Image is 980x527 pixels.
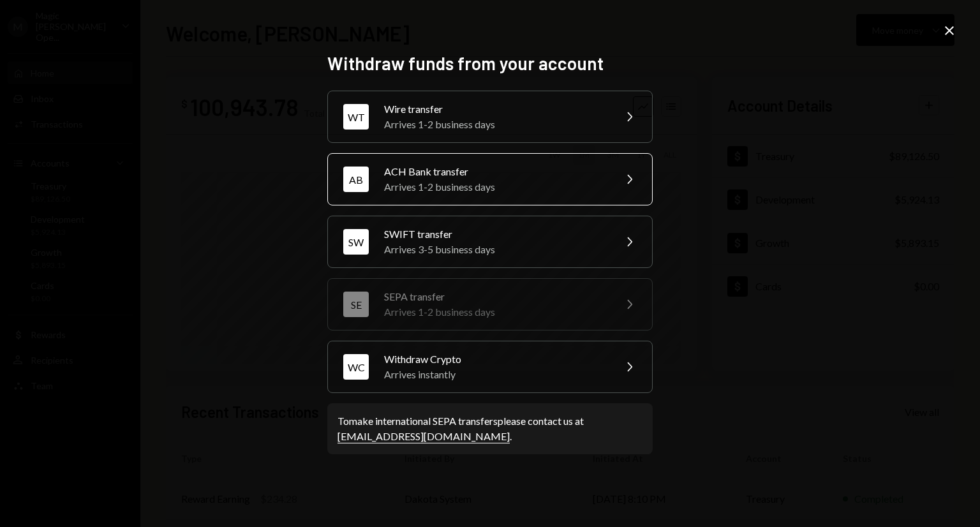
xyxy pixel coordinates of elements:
div: Arrives 1-2 business days [384,179,606,195]
div: SEPA transfer [384,289,606,304]
div: Arrives 1-2 business days [384,304,606,320]
div: To make international SEPA transfers please contact us at . [338,413,642,444]
div: SW [343,229,369,255]
button: SESEPA transferArrives 1-2 business days [327,278,653,330]
div: AB [343,167,369,192]
button: SWSWIFT transferArrives 3-5 business days [327,216,653,268]
button: WCWithdraw CryptoArrives instantly [327,341,653,393]
button: WTWire transferArrives 1-2 business days [327,91,653,143]
div: SE [343,292,369,317]
a: [EMAIL_ADDRESS][DOMAIN_NAME] [338,430,510,443]
div: Wire transfer [384,101,606,117]
div: Arrives 3-5 business days [384,242,606,257]
h2: Withdraw funds from your account [327,51,653,76]
div: WT [343,104,369,130]
div: Arrives instantly [384,367,606,382]
div: ACH Bank transfer [384,164,606,179]
div: Withdraw Crypto [384,352,606,367]
button: ABACH Bank transferArrives 1-2 business days [327,153,653,205]
div: SWIFT transfer [384,226,606,242]
div: WC [343,354,369,380]
div: Arrives 1-2 business days [384,117,606,132]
